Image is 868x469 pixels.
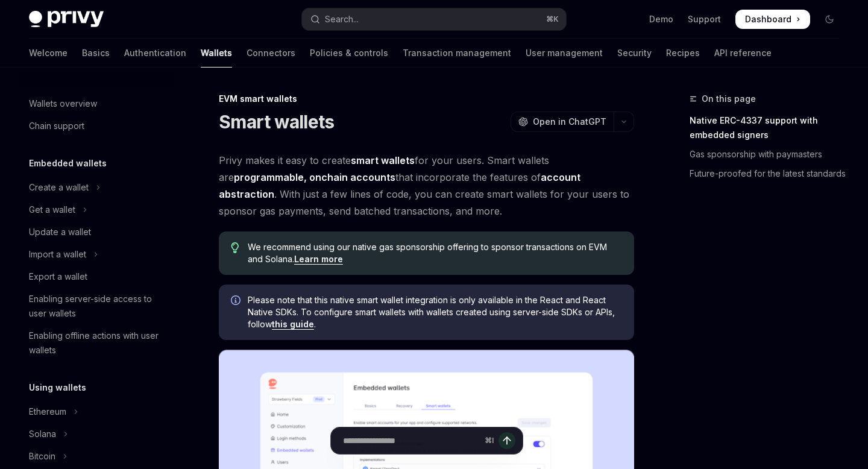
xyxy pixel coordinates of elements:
svg: Info [231,295,243,307]
div: Bitcoin [29,449,55,464]
button: Open in ChatGPT [511,112,614,132]
button: Toggle dark mode [820,10,839,29]
button: Toggle Create a wallet section [19,177,174,198]
a: Export a wallet [19,266,174,288]
span: Dashboard [745,13,791,25]
a: Enabling offline actions with user wallets [19,325,174,361]
div: Wallets overview [29,96,97,111]
div: Import a wallet [29,247,86,262]
h5: Embedded wallets [29,156,107,171]
button: Open search [302,8,565,30]
span: On this page [702,92,756,106]
a: Connectors [247,39,295,68]
div: Solana [29,427,56,441]
a: Authentication [124,39,186,68]
a: Wallets [201,39,232,68]
div: EVM smart wallets [219,93,634,105]
button: Send message [498,432,515,449]
div: Update a wallet [29,225,91,239]
a: Welcome [29,39,68,68]
span: Please note that this native smart wallet integration is only available in the React and React Na... [248,294,622,330]
a: Policies & controls [310,39,388,68]
span: Open in ChatGPT [533,116,606,128]
button: Toggle Ethereum section [19,401,174,423]
a: Support [688,13,721,25]
a: Update a wallet [19,221,174,243]
a: Learn more [294,254,343,265]
div: Search... [325,12,359,27]
span: We recommend using our native gas sponsorship offering to sponsor transactions on EVM and Solana. [248,241,622,265]
button: Toggle Get a wallet section [19,199,174,221]
button: Toggle Solana section [19,423,174,445]
div: Enabling server-side access to user wallets [29,292,166,321]
h5: Using wallets [29,380,86,395]
a: Basics [82,39,110,68]
a: Recipes [666,39,700,68]
a: Future-proofed for the latest standards [690,164,849,183]
input: Ask a question... [343,427,480,454]
div: Export a wallet [29,269,87,284]
svg: Tip [231,242,239,253]
div: Get a wallet [29,203,75,217]
strong: programmable, onchain accounts [234,171,395,183]
div: Chain support [29,119,84,133]
span: Privy makes it easy to create for your users. Smart wallets are that incorporate the features of ... [219,152,634,219]
img: dark logo [29,11,104,28]
div: Ethereum [29,404,66,419]
a: Chain support [19,115,174,137]
strong: smart wallets [351,154,415,166]
a: Demo [649,13,673,25]
button: Toggle Bitcoin section [19,445,174,467]
a: User management [526,39,603,68]
div: Enabling offline actions with user wallets [29,329,166,357]
a: Transaction management [403,39,511,68]
a: Security [617,39,652,68]
button: Toggle Import a wallet section [19,244,174,265]
h1: Smart wallets [219,111,334,133]
a: Wallets overview [19,93,174,115]
div: Create a wallet [29,180,89,195]
span: ⌘ K [546,14,559,24]
a: Dashboard [735,10,810,29]
a: Gas sponsorship with paymasters [690,145,849,164]
a: Enabling server-side access to user wallets [19,288,174,324]
a: this guide [272,319,314,330]
a: API reference [714,39,772,68]
a: Native ERC-4337 support with embedded signers [690,111,849,145]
